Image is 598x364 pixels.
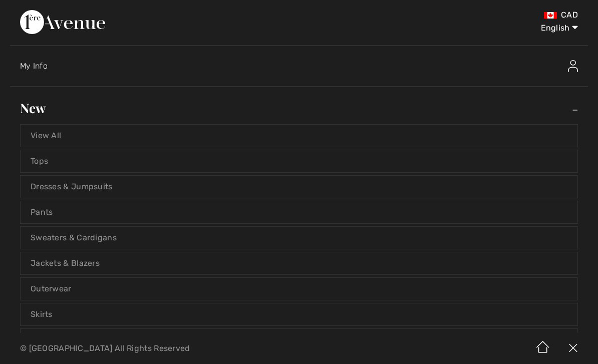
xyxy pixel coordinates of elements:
img: X [558,333,588,364]
a: Jackets & Blazers [21,252,577,274]
a: Skirts [21,303,577,325]
a: Sweaters & Cardigans [21,227,577,249]
a: View All [21,125,577,147]
a: New [10,97,588,119]
a: Accessories [21,329,577,351]
div: CAD [352,10,578,20]
img: 1ère Avenue [20,10,105,34]
img: Home [528,333,558,364]
a: Pants [21,201,577,223]
a: Tops [21,150,577,172]
a: Outerwear [21,278,577,300]
img: My Info [568,60,578,72]
a: Dresses & Jumpsuits [21,176,577,198]
p: © [GEOGRAPHIC_DATA] All Rights Reserved [20,345,352,352]
span: My Info [20,61,48,71]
